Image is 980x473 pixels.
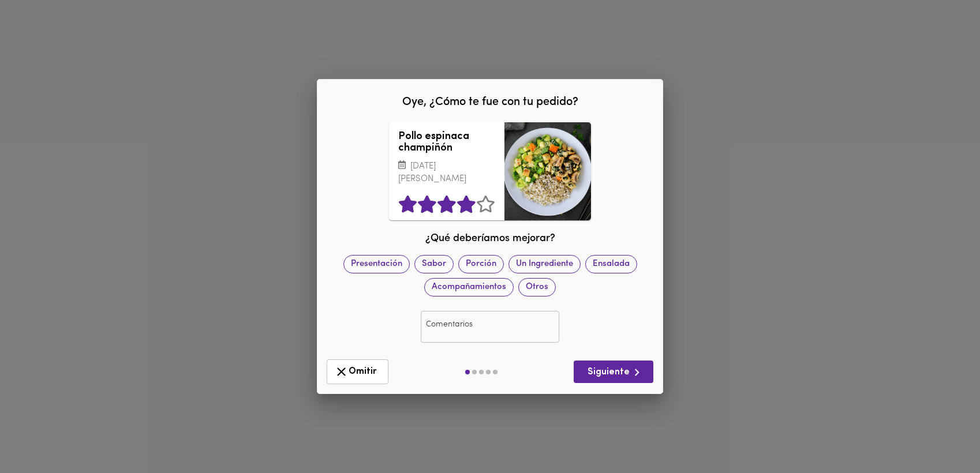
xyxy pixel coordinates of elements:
[458,255,504,273] div: Porción
[415,258,453,271] span: Sabor
[398,160,495,186] p: [DATE][PERSON_NAME]
[425,281,513,294] span: Acompañamientos
[424,278,514,296] div: Acompañamientos
[519,281,555,294] span: Otros
[509,258,580,271] span: Un Ingrediente
[518,278,556,296] div: Otros
[459,258,503,271] span: Porción
[344,258,409,271] span: Presentación
[504,122,591,220] div: Pollo espinaca champiñón
[402,96,578,108] span: Oye, ¿Cómo te fue con tu pedido?
[585,255,637,273] div: Ensalada
[334,365,381,379] span: Omitir
[398,132,495,155] h3: Pollo espinaca champiñón
[332,227,648,247] div: ¿Qué deberíamos mejorar?
[414,255,454,273] div: Sabor
[574,361,653,383] button: Siguiente
[343,255,410,273] div: Presentación
[586,258,637,271] span: Ensalada
[327,359,388,384] button: Omitir
[583,365,644,380] span: Siguiente
[508,255,581,273] div: Un Ingrediente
